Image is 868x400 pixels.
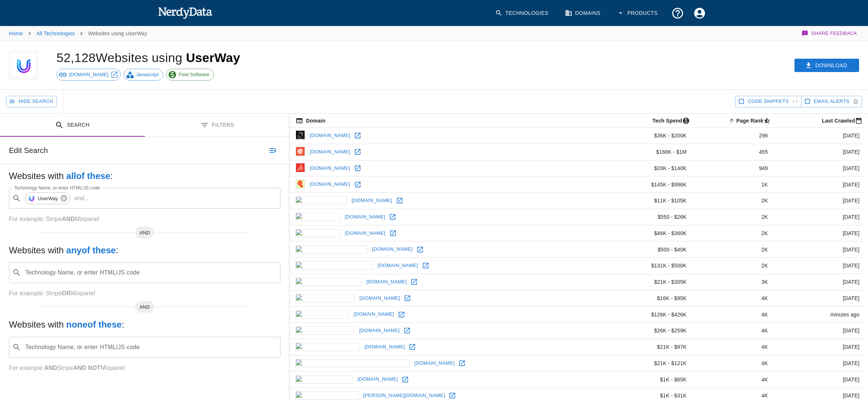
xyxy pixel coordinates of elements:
nav: breadcrumb [9,26,147,41]
button: Share Feedback [800,26,859,41]
td: [DATE] [774,290,865,306]
td: 1K [693,176,774,193]
span: AND [135,229,155,237]
img: kodak.com icon [296,294,355,302]
b: any of these [66,245,116,255]
a: [DOMAIN_NAME] [364,276,409,288]
a: Open mentalfloss.com in new window [420,260,431,271]
b: AND [44,365,57,371]
td: [DATE] [774,274,865,290]
td: [DATE] [774,371,865,388]
p: Websites using UserWay [88,30,147,37]
button: Hide Search [6,96,57,107]
td: $36K - $200K [607,128,693,144]
img: si.com icon [296,229,340,237]
a: Open ny.gov in new window [387,211,398,222]
td: [DATE] [774,225,865,241]
td: [DATE] [774,241,865,258]
td: [DATE] [774,258,865,274]
td: $33K - $140K [607,160,693,176]
span: Get email alerts with newly found website results. Click to enable. [814,97,849,106]
button: Products [612,2,664,24]
button: Account Settings [689,2,711,24]
img: munley.com icon [296,391,358,400]
td: $26K - $259K [607,323,693,339]
td: $11K - $105K [607,193,693,209]
a: [DOMAIN_NAME] [376,260,420,271]
td: 2K [693,258,774,274]
button: Support and Documentation [667,2,689,24]
img: UserWay logo [12,51,35,80]
td: $21K - $305K [607,274,693,290]
td: 4K [693,323,774,339]
span: Javascript [132,71,163,78]
button: Get email alerts with newly found website results. Click to enable. [801,96,862,107]
a: Open fool.com in new window [394,195,405,206]
td: [DATE] [774,144,865,160]
a: [DOMAIN_NAME] [370,244,415,255]
img: ny.gov icon [296,213,340,221]
b: none of these [66,319,121,329]
img: toasttab.com icon [296,278,361,286]
div: UserWay [25,192,70,204]
h5: Websites with : [9,170,280,182]
span: Show Code Snippets [748,97,789,106]
a: Open solidworks.com in new window [352,163,363,174]
td: 4K [693,371,774,388]
td: $126K - $426K [607,306,693,323]
td: $550 - $26K [607,209,693,225]
a: Open ywt.org.uk in new window [400,374,411,385]
button: Download [794,59,859,72]
span: The registered domain name (i.e. "nerdydata.com"). [296,116,325,125]
img: eset.com icon [296,310,349,319]
img: comscore.com icon [296,245,367,254]
a: Open eventbrite.com in new window [352,146,363,157]
b: all of these [66,171,110,181]
td: 455 [693,144,774,160]
td: $131K - $500K [607,258,693,274]
img: fool.com icon [296,196,347,205]
a: Open dstillery.com in new window [407,341,418,352]
td: [DATE] [774,160,865,176]
td: 4K [693,339,774,355]
td: 4K [693,355,774,371]
img: eventbrite.com icon [296,147,305,156]
a: [DOMAIN_NAME] [352,309,396,320]
a: [DOMAIN_NAME] [357,325,402,336]
td: $500 - $40K [607,241,693,258]
img: solidworks.com icon [296,163,305,172]
a: Open kodak.com in new window [402,293,413,304]
a: Open si.com in new window [387,228,399,239]
td: [DATE] [774,339,865,355]
td: 296 [693,128,774,144]
td: [DATE] [774,176,865,193]
a: [DOMAIN_NAME] [56,69,121,81]
a: [DOMAIN_NAME] [308,130,352,142]
a: [DOMAIN_NAME] [343,211,387,223]
a: Open eset.com in new window [396,309,407,320]
td: $46K - $360K [607,225,693,241]
label: Technology Name, or enter HTML/JS code [14,185,100,191]
p: and ... [71,194,92,203]
td: 2K [693,193,774,209]
td: $21K - $121K [607,355,693,371]
a: [DOMAIN_NAME] [308,163,352,174]
a: Open fujitsu.com in new window [402,325,413,336]
a: All Technologies [36,30,75,36]
a: Javascript [124,69,163,81]
button: Show Code Snippets [735,96,801,107]
td: $145K - $996K [607,176,693,193]
a: [DOMAIN_NAME] [363,341,407,353]
span: UserWay [186,51,240,65]
a: [DOMAIN_NAME] [358,293,402,304]
a: Open toasttab.com in new window [409,276,420,287]
td: 3K [693,274,774,290]
b: OR [62,290,71,296]
td: [DATE] [774,355,865,371]
img: ywt.org.uk icon [296,375,353,384]
span: The estimated minimum and maximum annual tech spend each webpage has, based on the free, freemium... [643,116,693,125]
button: Filters [145,114,290,137]
td: [DATE] [774,128,865,144]
td: [DATE] [774,323,865,339]
a: [DOMAIN_NAME] [308,146,352,158]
